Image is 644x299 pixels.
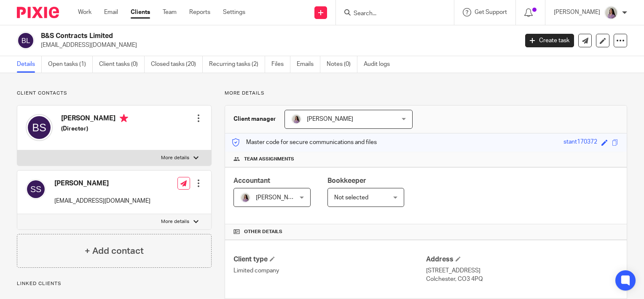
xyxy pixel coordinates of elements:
h2: B&S Contracts Limited [41,32,418,41]
a: Details [17,56,42,73]
h4: Address [426,255,618,264]
p: Master code for secure communications and files [231,138,377,147]
a: Recurring tasks (2) [209,56,265,73]
h4: Client type [233,255,426,264]
a: Closed tasks (20) [151,56,203,73]
img: svg%3E [17,32,35,49]
h4: [PERSON_NAME] [61,114,128,125]
h5: (Director) [61,125,128,133]
img: svg%3E [26,179,46,199]
img: Pixie [17,7,59,18]
a: Create task [525,34,574,47]
a: Clients [131,8,150,16]
img: Olivia.jpg [240,193,250,203]
p: [EMAIL_ADDRESS][DOMAIN_NAME] [54,197,150,205]
span: Team assignments [244,156,294,163]
span: Other details [244,228,282,235]
a: Reports [189,8,210,16]
p: More details [161,218,189,225]
a: Audit logs [364,56,396,73]
p: [STREET_ADDRESS] [426,266,618,275]
a: Settings [223,8,245,16]
img: Olivia.jpg [604,6,618,19]
a: Team [163,8,177,16]
a: Client tasks (0) [99,56,145,73]
i: Primary [120,114,128,122]
a: Work [78,8,91,16]
span: Bookkeeper [327,177,366,184]
a: Email [104,8,118,16]
p: Linked clients [17,280,212,287]
a: Open tasks (1) [48,56,93,73]
h4: [PERSON_NAME] [54,179,150,188]
p: More details [225,90,627,97]
img: svg%3E [26,114,53,141]
div: stant170372 [563,138,597,147]
span: Accountant [233,177,270,184]
span: [PERSON_NAME] [307,116,353,122]
input: Search [353,10,429,18]
p: More details [161,155,189,161]
h3: Client manager [233,115,276,123]
a: Emails [297,56,320,73]
h4: + Add contact [85,245,144,258]
span: Not selected [334,195,368,201]
a: Files [271,56,290,73]
p: [EMAIL_ADDRESS][DOMAIN_NAME] [41,41,513,49]
p: Colchester, CO3 4PQ [426,275,618,283]
img: Olivia.jpg [291,114,301,124]
span: [PERSON_NAME] [256,195,302,201]
span: Get Support [475,9,507,15]
p: [PERSON_NAME] [554,8,600,16]
p: Client contacts [17,90,212,97]
p: Limited company [233,266,426,275]
a: Notes (0) [327,56,357,73]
